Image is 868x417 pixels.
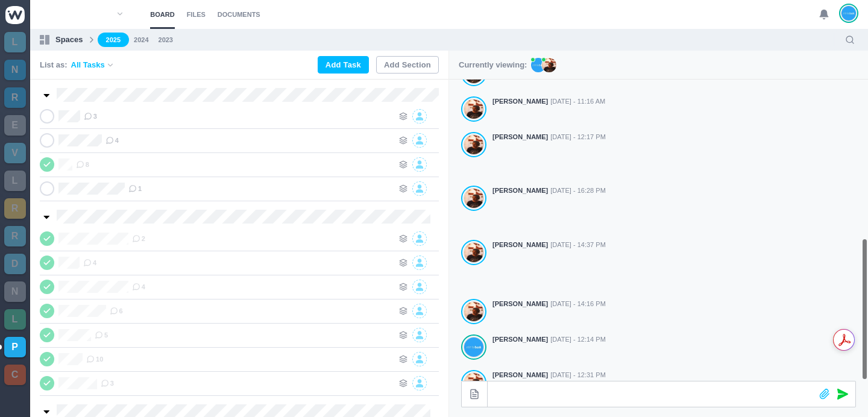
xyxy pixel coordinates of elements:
a: C [4,365,26,385]
strong: [PERSON_NAME] [492,370,548,380]
a: D [4,254,26,274]
span: [DATE] - 14:37 PM [550,240,606,250]
a: L [4,171,26,191]
span: [DATE] - 14:16 PM [550,299,606,309]
span: [DATE] - 11:16 AM [550,96,605,107]
img: JT [531,58,546,72]
a: R [4,198,26,219]
a: R [4,226,26,246]
img: João Tosta [841,5,856,21]
button: Add Section [376,56,439,74]
a: N [4,60,26,80]
img: winio [5,6,25,24]
span: [DATE] - 12:14 PM [550,334,606,345]
strong: [PERSON_NAME] [492,240,548,250]
strong: [PERSON_NAME] [492,96,548,107]
img: spaces [40,35,49,45]
a: P [4,337,26,357]
a: N [4,281,26,302]
a: 2024 [134,35,148,45]
strong: [PERSON_NAME] [492,299,548,309]
img: Antonio Lopes [464,301,483,322]
a: 2025 [98,33,129,48]
img: João Tosta [464,337,483,357]
img: Antonio Lopes [464,188,483,208]
img: Antonio Lopes [464,242,483,263]
strong: [PERSON_NAME] [492,334,548,345]
a: V [4,143,26,163]
span: [DATE] - 16:28 PM [550,186,606,196]
img: Antonio Lopes [464,134,483,155]
span: [DATE] - 12:17 PM [550,132,606,142]
a: R [4,87,26,108]
strong: [PERSON_NAME] [492,186,548,196]
img: Antonio Lopes [464,99,483,119]
span: [DATE] - 12:31 PM [550,370,606,380]
a: L [4,32,26,52]
span: All Tasks [71,59,105,71]
strong: [PERSON_NAME] [492,132,548,142]
a: L [4,309,26,330]
a: E [4,115,26,136]
p: Spaces [55,34,83,46]
button: Add Task [318,56,369,74]
p: Currently viewing: [459,59,527,71]
div: List as: [40,59,115,71]
img: AL [542,58,556,72]
a: 2023 [159,35,173,45]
